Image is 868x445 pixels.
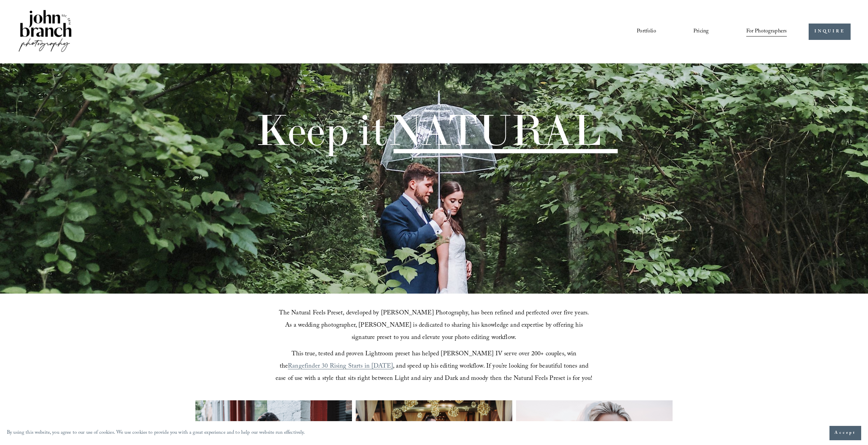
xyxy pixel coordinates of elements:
button: Accept [829,426,861,440]
img: John Branch IV Photography [17,9,73,55]
a: Rangefinder 30 Rising Starts in [DATE] [288,361,393,372]
p: By using this website, you agree to our use of cookies. We use cookies to provide you with a grea... [7,428,305,438]
a: INQUIRE [809,24,851,40]
h1: Keep it [255,109,601,151]
span: Accept [835,430,856,436]
span: NATURAL [387,103,601,157]
span: The Natural Feels Preset, developed by [PERSON_NAME] Photography, has been refined and perfected ... [279,308,591,343]
span: , and speed up his editing workflow. If you’re looking for beautiful tones and ease of use with a... [276,361,592,384]
span: This true, tested and proven Lightroom preset has helped [PERSON_NAME] IV serve over 200+ couples... [280,349,578,372]
a: Pricing [693,26,709,38]
span: For Photographers [746,26,787,37]
a: Portfolio [637,26,656,38]
a: folder dropdown [746,26,787,38]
